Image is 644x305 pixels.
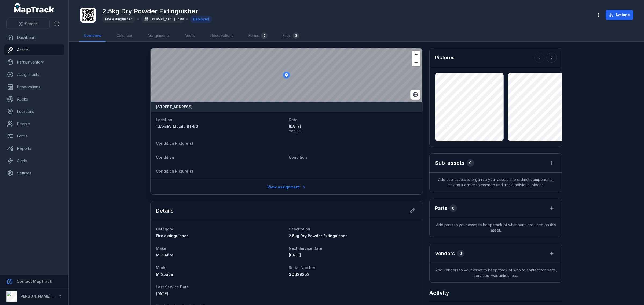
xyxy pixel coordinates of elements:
strong: [PERSON_NAME] Air [19,294,57,299]
span: MEGAfire [156,253,174,257]
span: Make [156,246,166,251]
span: Model [156,265,168,270]
h2: Details [156,207,174,214]
h3: Parts [435,204,447,212]
h3: Pictures [435,54,455,61]
a: View assignment [264,182,310,192]
a: Settings [4,168,64,178]
a: Audits [4,94,64,105]
div: 0 [457,250,464,257]
span: [DATE] [289,124,417,129]
button: Switch to Satellite View [410,90,420,100]
a: Files3 [278,30,303,42]
time: 7/5/2025, 12:00:00 AM [156,291,168,296]
span: Condition Picture(s) [156,141,193,146]
div: 0 [261,32,268,39]
span: Description [289,227,310,231]
h1: 2.5kg Dry Powder Extinguisher [102,7,212,16]
button: Zoom in [412,51,420,59]
span: Next Service Date [289,246,322,251]
strong: Contact MapTrack [17,279,52,284]
span: Mf25abe [156,272,173,277]
span: Condition [156,155,174,159]
a: Parts/Inventory [4,57,64,68]
div: 0 [449,204,457,212]
a: MapTrack [14,3,54,14]
span: Fire extinguisher [156,233,188,238]
a: Forms0 [244,30,272,42]
button: Zoom out [412,59,420,66]
span: Fire extinguisher [105,17,132,21]
span: Last Service Date [156,285,189,289]
button: Actions [606,10,633,20]
a: Audits [180,30,200,42]
time: 9/23/2025, 1:09:22 PM [289,124,417,133]
a: Reservations [206,30,238,42]
a: Forms [4,131,64,142]
a: Calendar [112,30,137,42]
span: [DATE] [156,291,168,296]
span: 1:09 pm [289,129,417,133]
a: Locations [4,106,64,117]
a: 1UA-5EV Mazda BT-50 [156,124,284,129]
span: Search [25,21,38,27]
span: [DATE] [289,253,301,257]
a: Assignments [4,69,64,80]
span: Add vendors to your asset to keep track of who to contact for parts, services, warranties, etc. [430,263,562,282]
span: Add parts to your asset to keep track of what parts are used on this asset. [430,218,562,237]
h2: Activity [429,289,449,297]
a: Assignments [143,30,174,42]
div: [PERSON_NAME]-2100 [141,16,184,23]
span: 2.5kg Dry Powder Extinguisher [289,233,347,238]
span: Serial Number [289,265,315,270]
h2: Sub-assets [435,159,464,167]
span: 1UA-5EV Mazda BT-50 [156,124,198,129]
canvas: Map [151,48,422,102]
span: Date [289,117,298,122]
span: Condition Picture(s) [156,169,193,173]
h3: Vendors [435,250,455,257]
div: 3 [293,32,299,39]
span: SQ629252 [289,272,309,277]
a: Alerts [4,155,64,166]
a: Reservations [4,81,64,92]
strong: [STREET_ADDRESS] [156,104,193,110]
div: Deployed [190,16,212,23]
button: Search [6,19,50,29]
span: Condition [289,155,307,159]
a: Reports [4,143,64,154]
span: Location [156,117,172,122]
a: Assets [4,44,64,55]
time: 11/7/2025, 12:00:00 AM [289,253,301,257]
a: Dashboard [4,32,64,43]
a: People [4,118,64,129]
span: Add sub-assets to organise your assets into distinct components, making it easier to manage and t... [430,173,562,192]
span: Category [156,227,173,231]
div: 0 [467,159,474,167]
a: Overview [79,30,106,42]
